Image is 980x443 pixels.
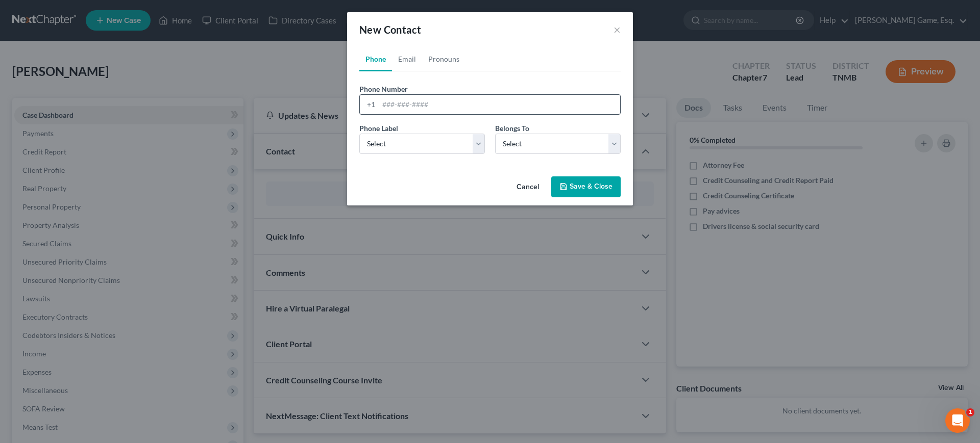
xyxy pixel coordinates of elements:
a: Email [392,47,422,71]
input: ###-###-#### [379,95,620,114]
button: Save & Close [551,176,621,198]
div: +1 [360,95,379,114]
button: Cancel [508,177,547,198]
a: Phone [359,47,392,71]
button: × [614,23,621,36]
span: Phone Number [359,85,408,93]
span: Phone Label [359,124,398,133]
span: New Contact [359,23,421,36]
span: 1 [966,408,974,416]
span: Belongs To [495,124,529,133]
a: Pronouns [422,47,465,71]
iframe: Intercom live chat [945,408,970,433]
